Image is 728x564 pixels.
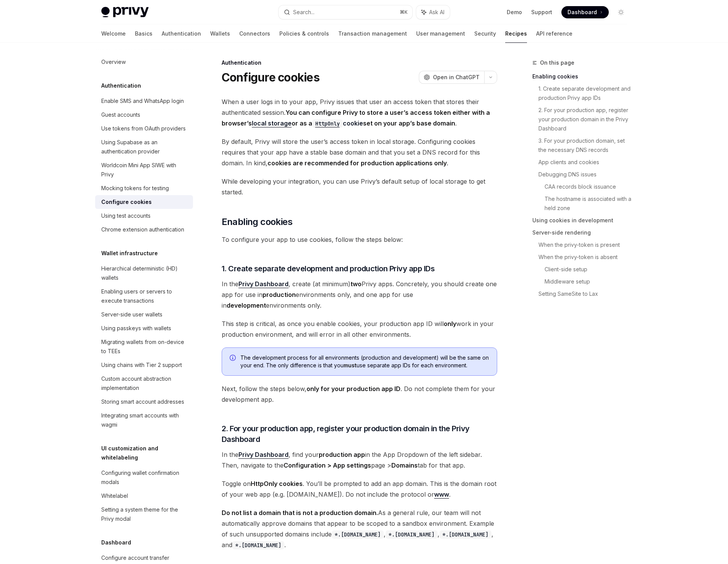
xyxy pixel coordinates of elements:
[95,181,193,195] a: Mocking tokens for testing
[101,57,126,67] div: Overview
[434,491,449,499] a: www
[210,24,230,43] a: Wallets
[538,288,633,300] a: Setting SameSite to Lax
[238,451,289,459] a: Privy Dashboard
[419,71,484,84] button: Open in ChatGPT
[101,360,182,370] div: Using chains with Tier 2 support
[222,70,319,84] h1: Configure cookies
[101,124,186,133] div: Use tokens from OAuth providers
[101,161,188,179] div: Worldcoin Mini App SIWE with Privy
[95,335,193,358] a: Migrating wallets from on-device to TEEs
[101,411,188,429] div: Integrating smart accounts with wagmi
[101,310,162,319] div: Server-side user wallets
[222,263,435,274] span: 1. Create separate development and production Privy app IDs
[101,211,151,220] div: Using test accounts
[532,70,633,83] a: Enabling cookies
[252,119,292,127] a: local storage
[344,362,357,368] strong: must
[101,374,188,393] div: Custom account abstraction implementation
[444,320,456,328] strong: only
[222,234,497,245] span: To configure your app to use cookies, follow the steps below:
[538,251,633,263] a: When the privy-token is absent
[101,81,141,90] h5: Authentication
[101,225,184,234] div: Chrome extension authentication
[222,109,490,127] strong: You can configure Privy to store a user’s access token either with a browser’s or as a set on you...
[101,96,184,106] div: Enable SMS and WhatsApp login
[238,280,289,288] a: Privy Dashboard
[319,451,365,458] strong: production app
[416,5,450,19] button: Ask AI
[222,383,497,405] span: Next, follow the steps below, . Do not complete them for your development app.
[386,530,438,539] code: *.[DOMAIN_NAME]
[538,156,633,168] a: App clients and cookies
[391,461,418,469] strong: Domains
[284,461,371,469] strong: Configuration > App settings
[162,24,201,43] a: Authentication
[101,197,152,207] div: Configure cookies
[95,308,193,321] a: Server-side user wallets
[538,83,633,104] a: 1. Create separate development and production Privy app IDs
[95,395,193,409] a: Storing smart account addresses
[429,8,444,16] span: Ask AI
[238,280,289,288] strong: Privy Dashboard
[95,122,193,135] a: Use tokens from OAuth providers
[101,287,188,305] div: Enabling users or servers to execute transactions
[416,24,465,43] a: User management
[222,509,378,517] strong: Do not list a domain that is not a production domain.
[538,239,633,251] a: When the privy-token is present
[222,507,497,550] span: As a general rule, our team will not automatically approve domains that appear to be scoped to a ...
[101,538,131,547] h5: Dashboard
[268,159,447,167] strong: cookies are recommended for production applications only
[312,119,343,128] code: HttpOnly
[536,24,572,43] a: API reference
[507,8,522,16] a: Demo
[232,541,284,549] code: *.[DOMAIN_NAME]
[222,96,497,129] span: When a user logs in to your app, Privy issues that user an access token that stores their authent...
[279,5,412,19] button: Search...⌘K
[433,73,480,81] span: Open in ChatGPT
[101,468,188,487] div: Configuring wallet confirmation modals
[101,184,169,193] div: Mocking tokens for testing
[95,195,193,209] a: Configure cookies
[95,55,193,69] a: Overview
[95,135,193,158] a: Using Supabase as an authentication provider
[222,176,497,197] span: While developing your integration, you can use Privy’s default setup of local storage to get star...
[95,158,193,181] a: Worldcoin Mini App SIWE with Privy
[95,223,193,236] a: Chrome extension authentication
[306,385,400,393] strong: only for your production app ID
[545,181,633,193] a: CAA records block issuance
[95,108,193,122] a: Guest accounts
[338,24,407,43] a: Transaction management
[312,119,363,127] a: HttpOnlycookie
[95,409,193,432] a: Integrating smart accounts with wagmi
[293,8,315,17] div: Search...
[222,136,497,168] span: By default, Privy will store the user’s access token in local storage. Configuring cookies requir...
[538,168,633,181] a: Debugging DNS issues
[439,530,491,539] code: *.[DOMAIN_NAME]
[101,505,188,523] div: Setting a system theme for the Privy modal
[350,280,362,288] strong: two
[101,553,169,562] div: Configure account transfer
[567,8,597,16] span: Dashboard
[95,94,193,108] a: Enable SMS and WhatsApp login
[101,397,184,406] div: Storing smart account addresses
[222,279,497,311] span: In the , create (at minimum) Privy apps. Concretely, you should create one app for use in environ...
[95,358,193,372] a: Using chains with Tier 2 support
[532,214,633,227] a: Using cookies in development
[222,216,292,228] span: Enabling cookies
[101,324,171,333] div: Using passkeys with wallets
[101,444,193,462] h5: UI customization and whitelabeling
[474,24,496,43] a: Security
[538,135,633,156] a: 3. For your production domain, set the necessary DNS records
[222,449,497,471] span: In the , find your in the App Dropdown of the left sidebar. Then, navigate to the page > tab for ...
[101,138,188,156] div: Using Supabase as an authentication provider
[531,8,552,16] a: Support
[251,480,303,487] strong: HttpOnly cookies
[95,503,193,526] a: Setting a system theme for the Privy modal
[505,24,527,43] a: Recipes
[238,451,289,458] strong: Privy Dashboard
[95,262,193,285] a: Hierarchical deterministic (HD) wallets
[95,466,193,489] a: Configuring wallet confirmation modals
[222,423,497,445] span: 2. For your production app, register your production domain in the Privy Dashboard
[400,9,408,15] span: ⌘ K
